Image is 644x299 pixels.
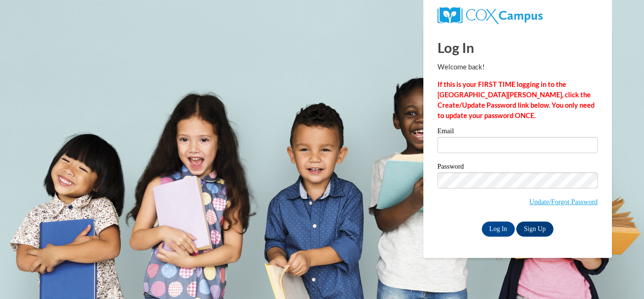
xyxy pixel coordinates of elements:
[438,128,598,137] label: Email
[438,7,543,24] img: COX Campus
[438,163,598,172] label: Password
[438,38,598,57] h1: Log In
[529,198,598,205] a: Update/Forgot Password
[516,222,553,237] a: Sign Up
[438,80,594,120] strong: If this is your FIRST TIME logging in to the [GEOGRAPHIC_DATA][PERSON_NAME], click the Create/Upd...
[438,62,598,72] p: Welcome back!
[482,222,515,237] input: Log In
[438,11,543,19] a: COX Campus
